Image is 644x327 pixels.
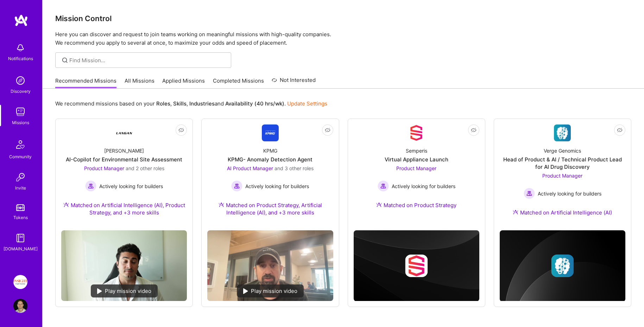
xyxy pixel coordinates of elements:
[173,100,187,107] b: Skills
[16,204,25,211] img: tokens
[544,147,581,154] div: Verge Genomics
[542,173,582,179] span: Product Manager
[500,230,625,302] img: cover
[14,14,28,27] img: logo
[245,182,309,190] span: Actively looking for builders
[55,30,631,47] p: Here you can discover and request to join teams working on meaningful missions with high-quality ...
[61,56,69,64] i: icon SearchGrey
[61,124,187,225] a: Company Logo[PERSON_NAME]AI-Copilot for Environmental Site AssessmentProduct Manager and 2 other ...
[385,156,448,163] div: Virtual Appliance Launch
[55,77,116,89] a: Recommended Missions
[12,119,29,126] div: Missions
[13,275,27,289] img: Insight Partners: Data & AI - Sourcing
[500,124,625,225] a: Company LogoVerge GenomicsHead of Product & AI / Technical Product Lead for AI Drug DiscoveryProd...
[84,165,124,171] span: Product Manager
[392,182,455,190] span: Actively looking for builders
[263,147,277,154] div: KPMG
[12,136,29,153] img: Community
[354,230,479,301] img: cover
[272,76,316,89] a: Not Interested
[4,245,38,252] div: [DOMAIN_NAME]
[207,124,333,225] a: Company LogoKPMGKPMG- Anomaly Detection AgentAI Product Manager and 3 other rolesActively looking...
[61,201,187,216] div: Matched on Artificial Intelligence (AI), Product Strategy, and +3 more skills
[227,165,273,171] span: AI Product Manager
[408,124,425,141] img: Company Logo
[228,156,312,163] div: KPMG- Anomaly Detection Agent
[376,202,382,207] img: Ateam Purple Icon
[104,147,144,154] div: [PERSON_NAME]
[231,180,242,192] img: Actively looking for builders
[325,127,330,133] i: icon EyeClosed
[287,100,327,107] a: Update Settings
[91,284,158,297] div: Play mission video
[189,100,215,107] b: Industries
[12,275,29,289] a: Insight Partners: Data & AI - Sourcing
[8,55,33,62] div: Notifications
[213,77,264,89] a: Completed Missions
[274,165,314,171] span: and 3 other roles
[554,124,571,141] img: Company Logo
[207,201,333,216] div: Matched on Product Strategy, Artificial Intelligence (AI), and +3 more skills
[551,255,574,277] img: Company logo
[513,209,612,216] div: Matched on Artificial Intelligence (AI)
[225,100,284,107] b: Availability (40 hrs/wk)
[99,182,163,190] span: Actively looking for builders
[13,105,27,119] img: teamwork
[354,124,479,217] a: Company LogoSemperisVirtual Appliance LaunchProduct Manager Actively looking for buildersActively...
[237,284,304,297] div: Play mission video
[125,77,154,89] a: All Missions
[13,231,27,245] img: guide book
[500,156,625,171] div: Head of Product & AI / Technical Product Lead for AI Drug Discovery
[69,57,226,64] input: Find Mission...
[471,127,476,133] i: icon EyeClosed
[513,209,518,215] img: Ateam Purple Icon
[524,188,535,199] img: Actively looking for builders
[617,127,623,133] i: icon EyeClosed
[538,190,601,197] span: Actively looking for builders
[13,214,28,221] div: Tokens
[97,288,102,294] img: play
[219,202,224,207] img: Ateam Purple Icon
[12,299,29,313] a: User Avatar
[405,255,428,277] img: Company logo
[116,124,133,141] img: Company Logo
[15,184,26,192] div: Invite
[396,165,436,171] span: Product Manager
[162,77,205,89] a: Applied Missions
[13,170,27,184] img: Invite
[376,201,456,209] div: Matched on Product Strategy
[378,180,389,192] img: Actively looking for builders
[207,230,333,301] img: No Mission
[66,156,182,163] div: AI-Copilot for Environmental Site Assessment
[55,100,327,107] p: We recommend missions based on your , , and .
[61,230,187,301] img: No Mission
[11,88,31,95] div: Discovery
[85,180,96,192] img: Actively looking for builders
[13,41,27,55] img: bell
[262,124,279,141] img: Company Logo
[406,147,427,154] div: Semperis
[63,202,69,207] img: Ateam Purple Icon
[9,153,32,160] div: Community
[55,14,631,23] h3: Mission Control
[156,100,170,107] b: Roles
[13,299,27,313] img: User Avatar
[126,165,164,171] span: and 2 other roles
[243,288,248,294] img: play
[178,127,184,133] i: icon EyeClosed
[13,73,27,88] img: discovery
